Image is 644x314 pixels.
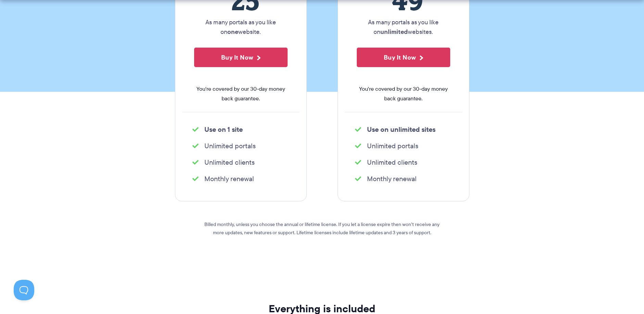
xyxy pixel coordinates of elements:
[199,220,445,237] p: Billed monthly, unless you choose the annual or lifetime license. If you let a license expire the...
[192,141,289,151] li: Unlimited portals
[380,27,408,36] strong: unlimited
[367,124,435,135] strong: Use on unlimited sites
[194,84,288,103] span: You're covered by our 30-day money back guarantee.
[204,124,243,135] strong: Use on 1 site
[194,48,288,67] button: Buy It Now
[357,84,450,103] span: You're covered by our 30-day money back guarantee.
[355,174,452,184] li: Monthly renewal
[194,17,288,37] p: As many portals as you like on website.
[192,158,289,167] li: Unlimited clients
[355,141,452,151] li: Unlimited portals
[227,27,238,36] strong: one
[357,17,450,37] p: As many portals as you like on websites.
[14,280,34,300] iframe: Toggle Customer Support
[355,158,452,167] li: Unlimited clients
[357,48,450,67] button: Buy It Now
[192,174,289,184] li: Monthly renewal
